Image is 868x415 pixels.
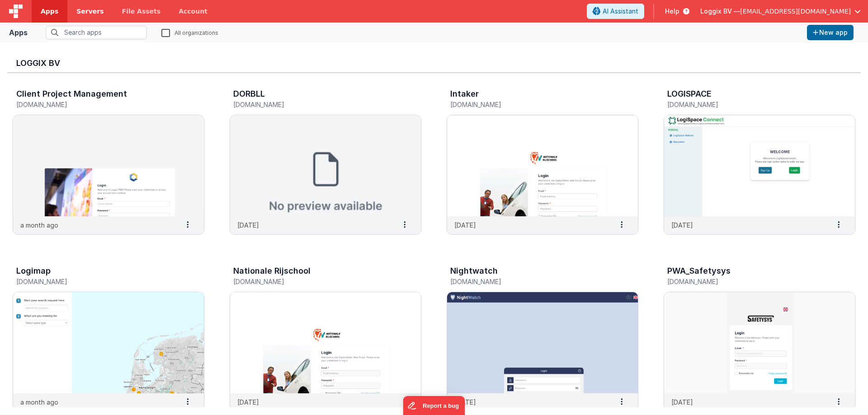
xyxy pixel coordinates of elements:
div: Apps [9,27,28,38]
p: [DATE] [671,220,693,230]
h5: [DOMAIN_NAME] [233,101,399,108]
h3: Client Project Management [16,89,127,98]
p: a month ago [20,397,58,407]
button: New app [807,25,854,40]
span: [EMAIL_ADDRESS][DOMAIN_NAME] [740,7,851,16]
span: Loggix BV — [700,7,740,16]
label: All organizations [161,28,218,37]
h3: DORBLL [233,89,265,98]
p: a month ago [20,220,58,230]
p: [DATE] [454,220,476,230]
h3: Logimap [16,266,51,275]
p: [DATE] [671,397,693,407]
span: Help [665,7,679,16]
span: File Assets [122,7,161,16]
h3: Nightwatch [450,266,498,275]
h3: PWA_Safetysys [667,266,731,275]
h3: Nationale Rijschool [233,266,311,275]
h3: Intaker [450,89,479,98]
h5: [DOMAIN_NAME] [16,278,182,285]
h5: [DOMAIN_NAME] [233,278,399,285]
span: Apps [41,7,58,16]
span: AI Assistant [603,7,638,16]
h3: Loggix BV [16,59,852,68]
p: [DATE] [454,397,476,407]
h5: [DOMAIN_NAME] [450,278,616,285]
h5: [DOMAIN_NAME] [667,278,833,285]
p: [DATE] [237,220,259,230]
h5: [DOMAIN_NAME] [450,101,616,108]
input: Search apps [46,26,147,39]
button: AI Assistant [587,4,644,19]
h3: LOGISPACE [667,89,712,98]
h5: [DOMAIN_NAME] [667,101,833,108]
p: [DATE] [237,397,259,407]
iframe: Marker.io feedback button [403,396,465,415]
button: Loggix BV — [EMAIL_ADDRESS][DOMAIN_NAME] [700,7,861,16]
span: Servers [76,7,104,16]
h5: [DOMAIN_NAME] [16,101,182,108]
